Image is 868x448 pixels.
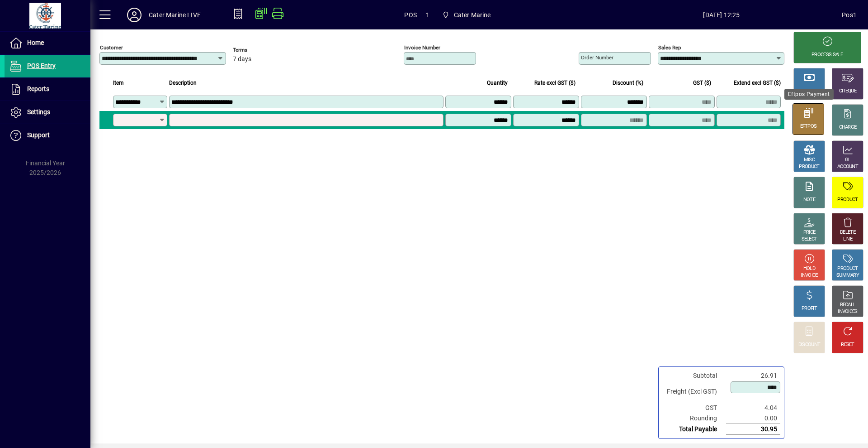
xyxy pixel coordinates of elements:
[658,44,681,51] mat-label: Sales rep
[662,413,726,424] td: Rounding
[837,197,858,203] div: PRODUCT
[837,265,858,272] div: PRODUCT
[662,381,726,403] td: Freight (Excl GST)
[840,302,856,308] div: RECALL
[803,229,816,236] div: PRICE
[27,62,56,69] span: POS Entry
[804,157,815,164] div: MISC
[233,56,251,63] span: 7 days
[5,32,90,54] a: Home
[837,164,858,170] div: ACCOUNT
[798,342,820,348] div: DISCOUNT
[100,44,123,51] mat-label: Customer
[601,8,842,22] span: [DATE] 12:25
[803,88,815,95] div: CASH
[839,124,857,131] div: CHARGE
[662,371,726,381] td: Subtotal
[120,7,149,23] button: Profile
[802,236,817,243] div: SELECT
[5,78,90,101] a: Reports
[841,342,854,348] div: RESET
[27,108,50,116] span: Settings
[487,78,508,88] span: Quantity
[734,78,781,88] span: Extend excl GST ($)
[534,78,576,88] span: Rate excl GST ($)
[5,124,90,147] a: Support
[169,78,197,88] span: Description
[404,44,440,51] mat-label: Invoice number
[113,78,124,88] span: Item
[581,54,613,61] mat-label: Order number
[439,7,495,23] span: Cater Marine
[803,197,815,203] div: NOTE
[726,403,780,413] td: 4.04
[836,272,859,279] div: SUMMARY
[811,52,843,58] div: PROCESS SALE
[662,403,726,413] td: GST
[27,85,49,92] span: Reports
[233,47,287,53] span: Terms
[840,229,855,236] div: DELETE
[845,157,851,164] div: GL
[801,272,817,279] div: INVOICE
[613,78,643,88] span: Discount (%)
[838,308,857,315] div: INVOICES
[27,39,44,46] span: Home
[726,424,780,435] td: 30.95
[5,101,90,124] a: Settings
[802,305,817,312] div: PROFIT
[799,164,819,170] div: PRODUCT
[404,8,417,22] span: POS
[726,371,780,381] td: 26.91
[27,131,50,139] span: Support
[662,424,726,435] td: Total Payable
[843,236,852,243] div: LINE
[149,8,201,22] div: Cater Marine LIVE
[784,89,834,100] div: Eftpos Payment
[726,413,780,424] td: 0.00
[803,265,815,272] div: HOLD
[426,8,429,22] span: 1
[800,123,817,130] div: EFTPOS
[839,88,856,95] div: CHEQUE
[842,8,857,22] div: Pos1
[693,78,711,88] span: GST ($)
[454,8,491,22] span: Cater Marine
